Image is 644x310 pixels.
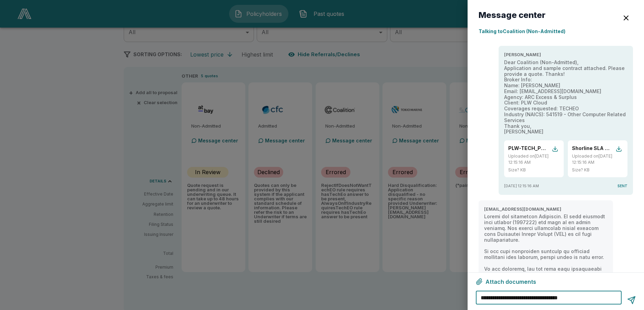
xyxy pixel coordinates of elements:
span: [PERSON_NAME] [504,51,541,58]
span: [DATE] 12:15:16 AM [504,183,539,189]
p: Uploaded on [DATE] 12:15:16 AM [572,153,623,166]
p: Dear Coalition (Non-Admitted), Application and sample contract attached. Please provide a quote. ... [504,60,627,135]
h6: Message center [479,11,545,19]
span: Attach documents [485,278,536,285]
p: Shorline SLA Proposal.docx [572,144,612,152]
span: [EMAIL_ADDRESS][DOMAIN_NAME] [484,206,561,213]
p: Size ? KB [572,167,590,173]
p: Size ? KB [508,167,526,173]
p: Uploaded on [DATE] 12:15:16 AM [508,153,560,166]
p: Talking to Coalition (Non-Admitted) [479,28,633,35]
span: Sent [617,183,627,189]
p: PLW-TECH_P&S.app(25)_HCC.pdf [508,144,548,152]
